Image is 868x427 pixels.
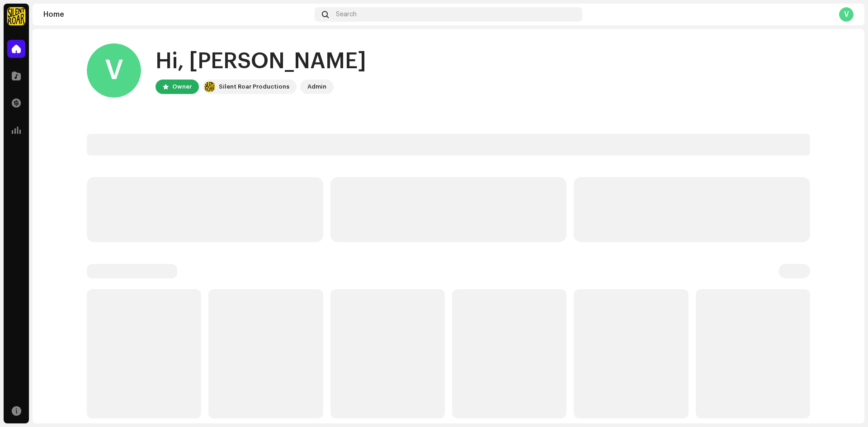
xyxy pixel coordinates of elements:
div: Owner [172,81,192,92]
span: Search [336,11,357,18]
div: Admin [307,81,326,92]
img: fcfd72e7-8859-4002-b0df-9a7058150634 [204,81,215,92]
img: fcfd72e7-8859-4002-b0df-9a7058150634 [7,7,25,25]
div: Silent Roar Productions [219,81,289,92]
div: Home [43,11,311,18]
div: V [839,7,854,22]
div: V [87,43,141,98]
div: Hi, [PERSON_NAME] [156,47,366,76]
